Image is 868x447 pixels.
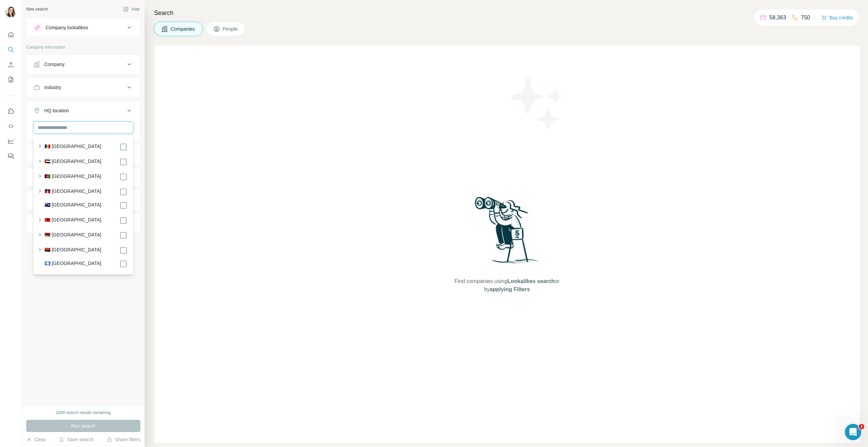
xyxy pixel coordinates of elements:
[5,29,16,41] button: Quick start
[44,61,65,68] div: Company
[27,146,140,162] button: Annual revenue ($)
[223,26,238,32] span: People
[859,424,864,429] span: 1
[845,424,861,440] iframe: Intercom live chat
[5,135,16,147] button: Dashboard
[5,7,16,18] img: Avatar
[56,410,111,416] div: 2000 search results remaining
[45,158,101,166] label: 🇦🇪 [GEOGRAPHIC_DATA]
[26,6,48,12] div: New search
[45,173,101,181] label: 🇦🇫 [GEOGRAPHIC_DATA]
[452,277,561,294] span: Find companies using or by
[5,105,16,117] button: Use Surfe on LinkedIn
[107,436,140,443] button: Share filters
[801,14,810,22] p: 750
[507,278,555,284] span: Lookalikes search
[5,44,16,56] button: Search
[45,143,101,151] label: 🇦🇩 [GEOGRAPHIC_DATA]
[490,286,530,292] span: applying Filters
[171,26,196,32] span: Companies
[27,169,140,185] button: Employees (size)
[27,192,140,209] button: Technologies
[507,73,568,134] img: Surfe Illustration - Stars
[45,201,101,210] label: 🇦🇮 [GEOGRAPHIC_DATA]
[118,4,145,14] button: Hide
[44,107,69,114] div: HQ location
[44,84,61,91] div: Industry
[5,59,16,71] button: Enrich CSV
[45,231,101,239] label: 🇦🇲 [GEOGRAPHIC_DATA]
[27,79,140,96] button: Industry
[46,24,88,31] div: Company lookalikes
[45,246,101,254] label: 🇦🇴 [GEOGRAPHIC_DATA]
[5,73,16,86] button: My lists
[27,102,140,121] button: HQ location
[5,120,16,132] button: Use Surfe API
[821,13,853,22] button: Buy credits
[45,188,101,196] label: 🇦🇬 [GEOGRAPHIC_DATA]
[26,44,140,50] p: Company information
[45,216,101,225] label: 🇦🇱 [GEOGRAPHIC_DATA]
[154,8,860,18] h4: Search
[769,14,786,22] p: 58,363
[27,215,140,232] button: Keywords
[26,436,46,443] button: Clear
[45,260,101,268] label: 🇦🇶 [GEOGRAPHIC_DATA]
[27,19,140,36] button: Company lookalikes
[59,436,94,443] button: Save search
[472,195,542,271] img: Surfe Illustration - Woman searching with binoculars
[27,56,140,72] button: Company
[5,150,16,162] button: Feedback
